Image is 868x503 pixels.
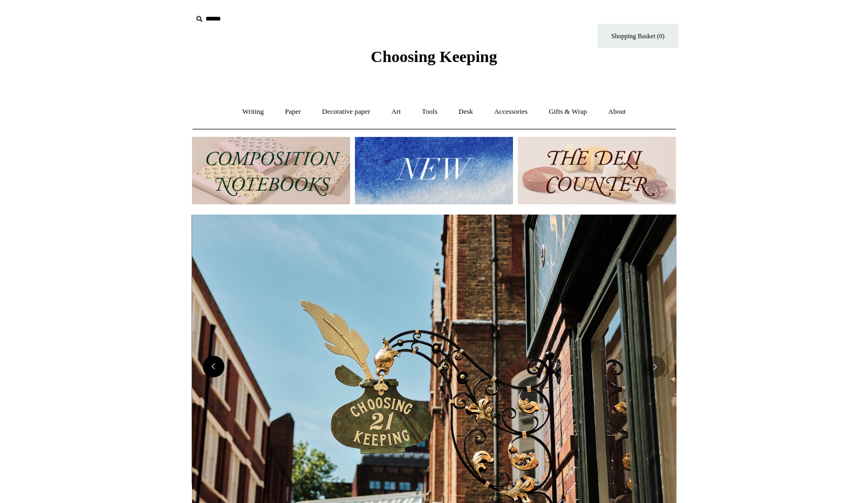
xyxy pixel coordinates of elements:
[412,98,447,126] a: Tools
[203,356,224,377] button: Previous
[518,137,676,204] img: The Deli Counter
[371,56,497,64] a: Choosing Keeping
[275,98,311,126] a: Paper
[312,98,380,126] a: Decorative paper
[449,98,483,126] a: Desk
[382,98,411,126] a: Art
[484,98,537,126] a: Accessories
[598,98,635,126] a: About
[192,137,350,204] img: 202302 Composition ledgers.jpg__PID:69722ee6-fa44-49dd-a067-31375e5d54ec
[598,24,679,48] a: Shopping Basket (0)
[539,98,597,126] a: Gifts & Wrap
[371,47,497,65] span: Choosing Keeping
[355,137,513,204] img: New.jpg__PID:f73bdf93-380a-4a35-bcfe-7823039498e1
[644,356,666,377] button: Next
[233,98,274,126] a: Writing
